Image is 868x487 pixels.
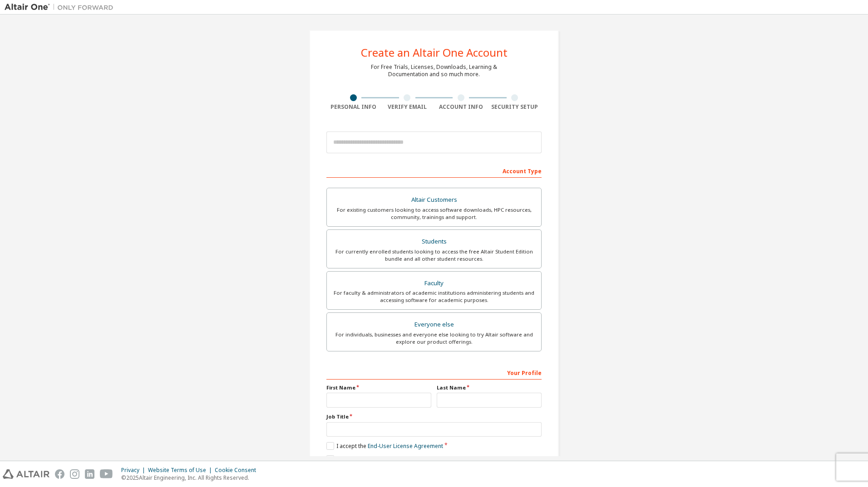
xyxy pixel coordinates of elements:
[332,277,536,290] div: Faculty
[368,442,443,450] a: End-User License Agreement
[326,442,443,450] label: I accept the
[488,103,542,111] div: Security Setup
[332,318,536,331] div: Everyone else
[332,289,536,304] div: For faculty & administrators of academic institutions administering students and accessing softwa...
[326,365,542,380] div: Your Profile
[326,103,380,111] div: Personal Info
[121,474,261,482] p: © 2025 Altair Engineering, Inc. All Rights Reserved.
[326,413,542,420] label: Job Title
[332,248,536,263] div: For currently enrolled students looking to access the free Altair Student Edition bundle and all ...
[361,47,508,58] div: Create an Altair One Account
[85,469,94,479] img: linkedin.svg
[100,469,113,479] img: youtube.svg
[326,455,468,463] label: I would like to receive marketing emails from Altair
[215,467,261,474] div: Cookie Consent
[70,469,79,479] img: instagram.svg
[326,384,431,391] label: First Name
[332,235,536,248] div: Students
[437,384,542,391] label: Last Name
[434,103,488,111] div: Account Info
[332,206,536,221] div: For existing customers looking to access software downloads, HPC resources, community, trainings ...
[3,469,49,479] img: altair_logo.svg
[148,467,215,474] div: Website Terms of Use
[332,194,536,206] div: Altair Customers
[371,63,497,78] div: For Free Trials, Licenses, Downloads, Learning & Documentation and so much more.
[5,3,118,12] img: Altair One
[326,163,542,178] div: Account Type
[380,103,434,111] div: Verify Email
[55,469,64,479] img: facebook.svg
[121,467,148,474] div: Privacy
[332,331,536,346] div: For individuals, businesses and everyone else looking to try Altair software and explore our prod...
